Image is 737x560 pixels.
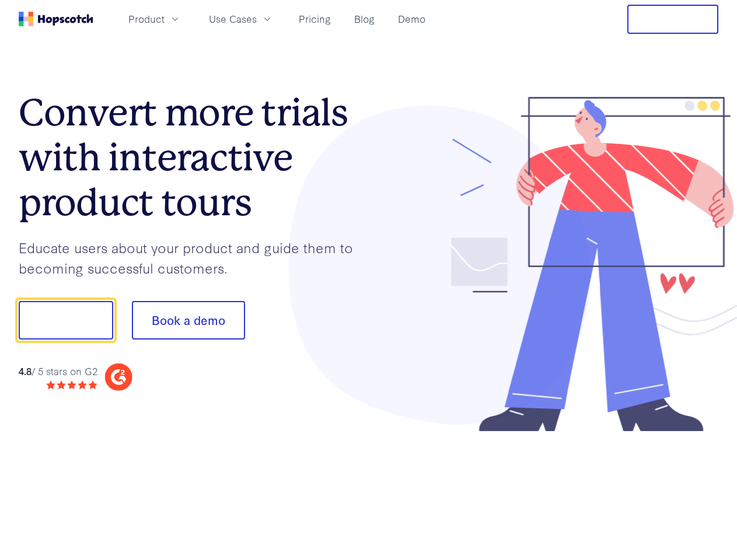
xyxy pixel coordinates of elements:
p: Educate users about your product and guide them to becoming successful customers. [19,237,369,278]
button: Product [121,9,188,29]
button: Free Trial [627,5,718,34]
button: Show me! [19,301,113,339]
span: Use Cases [209,12,257,26]
a: Demo [393,9,430,29]
strong: 4.8 [19,364,32,377]
a: Blog [350,9,379,29]
span: Product [128,12,165,26]
button: Book a demo [132,301,245,339]
h1: Convert more trials with interactive product tours [19,90,369,225]
a: Pricing [294,9,336,29]
a: Home [19,12,93,26]
button: Use Cases [202,9,280,29]
div: / 5 stars on G2 [19,364,97,379]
